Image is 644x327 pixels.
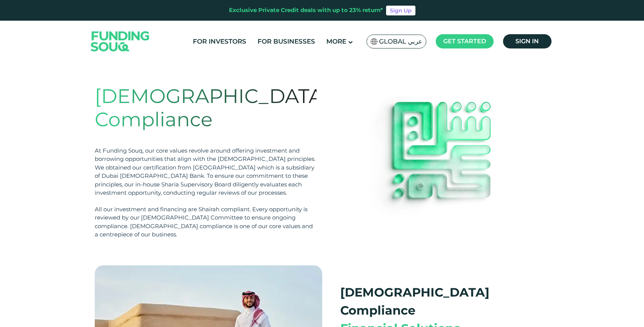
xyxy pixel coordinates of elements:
[95,147,317,197] div: At Funding Souq, our core values revolve around offering investment and borrowing opportunities t...
[371,38,377,45] img: SA Flag
[326,38,346,45] span: More
[229,6,383,15] div: Exclusive Private Credit deals with up to 23% return*
[95,85,317,132] h1: [DEMOGRAPHIC_DATA] Compliance
[364,96,514,228] img: shariah-banner
[379,37,422,46] span: Global عربي
[191,35,248,48] a: For Investors
[256,35,317,48] a: For Businesses
[95,205,317,239] div: All our investment and financing are Shairah compliant. Every opportunity is reviewed by our [DEM...
[386,6,415,15] a: Sign Up
[83,23,157,61] img: Logo
[443,38,486,45] span: Get started
[515,38,539,45] span: Sign in
[340,283,532,319] div: [DEMOGRAPHIC_DATA] Compliance
[503,34,552,48] a: Sign in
